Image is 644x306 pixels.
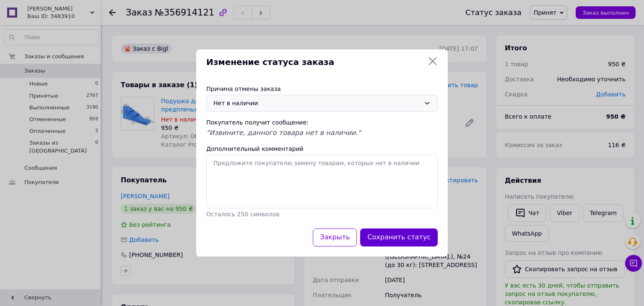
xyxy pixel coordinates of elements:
span: Осталось 250 символов [206,211,279,218]
label: Дополнительный комментарий [206,145,304,152]
span: Изменение статуса заказа [206,56,424,68]
div: Причина отмены заказа [206,85,438,93]
span: "Извините, данного товара нет в наличии." [206,129,361,137]
div: Нет в наличии [213,99,421,108]
button: Сохранить статус [360,228,438,246]
div: Покупатель получит сообщение: [206,118,438,127]
button: Закрыть [313,228,357,246]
